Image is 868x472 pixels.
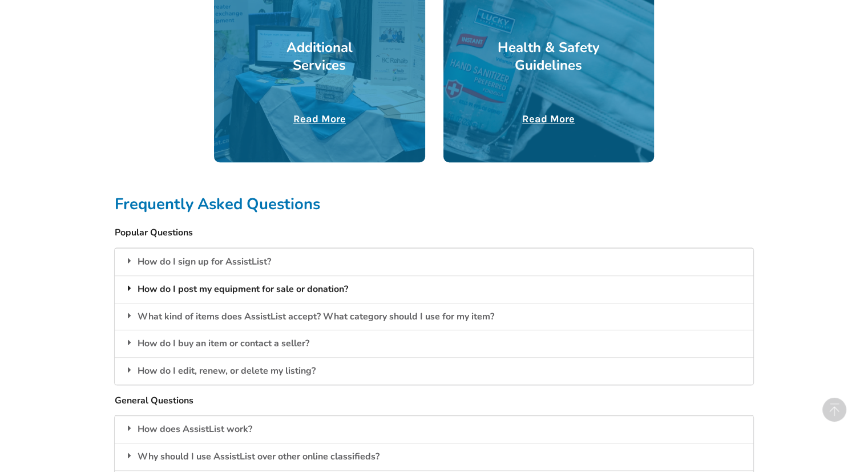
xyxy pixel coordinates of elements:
[522,113,575,125] u: Read More
[115,227,753,239] h5: Popular Questions
[115,303,753,330] div: What kind of items does AssistList accept? What category should I use for my item?
[496,39,601,74] h3: Health & Safety Guidelines
[267,39,373,74] h3: Additional Services
[115,415,753,443] div: How does AssistList work?
[115,443,753,470] div: Why should I use AssistList over other online classifieds?
[115,275,753,303] div: How do I post my equipment for sale or donation?
[115,194,753,214] h2: Frequently Asked Questions
[115,357,753,385] div: How do I edit, renew, or delete my listing?
[115,330,753,357] div: How do I buy an item or contact a seller?
[115,395,753,407] h5: General Questions
[293,113,346,125] u: Read More
[115,248,753,275] div: How do I sign up for AssistList?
